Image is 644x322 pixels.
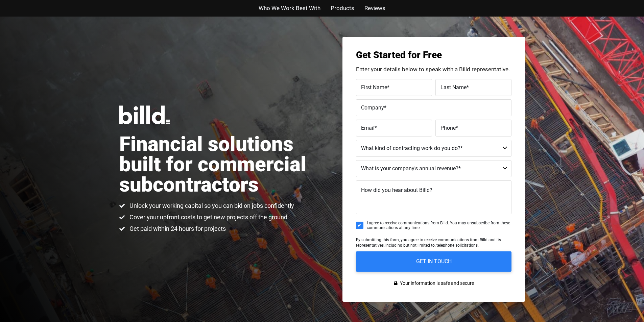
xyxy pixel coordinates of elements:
h3: Get Started for Free [356,50,511,60]
span: First Name [361,84,387,90]
input: I agree to receive communications from Billd. You may unsubscribe from these communications at an... [356,222,363,229]
p: Enter your details below to speak with a Billd representative. [356,67,511,72]
span: How did you hear about Billd? [361,187,432,193]
span: By submitting this form, you agree to receive communications from Billd and its representatives, ... [356,238,501,248]
span: Get paid within 24 hours for projects [128,225,226,233]
span: Company [361,104,384,110]
a: Who We Work Best With [259,3,320,13]
a: Products [331,3,354,13]
span: Email [361,124,375,131]
h1: Financial solutions built for commercial subcontractors [119,134,322,195]
span: I agree to receive communications from Billd. You may unsubscribe from these communications at an... [367,221,511,230]
input: GET IN TOUCH [356,251,511,272]
span: Last Name [440,84,467,90]
span: Your information is safe and secure [398,278,474,288]
span: Phone [440,124,456,131]
a: Reviews [364,3,385,13]
span: Unlock your working capital so you can bid on jobs confidently [128,202,294,210]
span: Cover your upfront costs to get new projects off the ground [128,213,287,221]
